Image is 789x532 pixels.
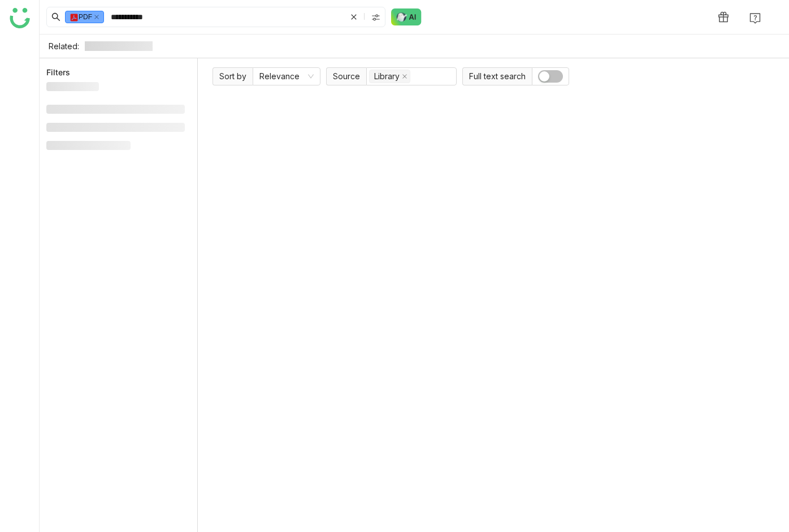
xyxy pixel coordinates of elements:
[749,12,761,24] img: help.svg
[49,41,79,51] div: Related:
[326,67,366,85] span: Source
[371,13,380,22] img: search-type.svg
[10,8,30,28] img: logo
[213,67,253,85] span: Sort by
[65,11,104,23] nz-tag: PDF
[462,67,532,85] span: Full text search
[70,13,79,22] img: pdf.svg
[46,67,70,78] div: Filters
[374,70,400,83] div: Library
[391,8,422,25] img: ask-buddy-normal.svg
[259,68,314,85] nz-select-item: Relevance
[369,70,410,83] nz-select-item: Library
